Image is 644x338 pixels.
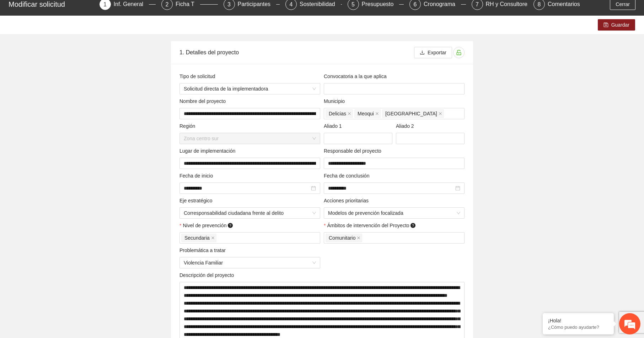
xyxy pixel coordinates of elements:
span: Violencia Familiar [184,257,316,268]
span: Responsable del proyecto [324,147,384,155]
span: 2 [166,1,169,7]
span: Municipio [324,97,348,105]
span: Región [179,122,198,130]
textarea: Escriba su mensaje y pulse “Intro” [4,194,135,219]
button: downloadExportar [414,47,452,58]
span: Guardar [611,21,629,29]
span: Convocatoria a la que aplica [324,72,389,80]
button: unlock [453,47,465,58]
span: Zona centro sur [184,133,316,144]
span: Estamos en línea. [41,95,98,167]
span: question-circle [228,223,233,228]
span: Tipo de solicitud [179,72,218,80]
span: Chihuahua [382,109,444,118]
span: Problemática a tratar [179,246,229,254]
span: close [439,112,442,115]
span: close [357,236,360,240]
span: Meoqui [358,110,374,118]
span: Fecha de conclusión [324,172,372,180]
span: Comunitario [326,234,362,242]
span: Corresponsabilidad ciudadana frente al delito [184,208,316,218]
span: Acciones prioritarias [324,197,371,205]
span: Exportar [428,49,446,56]
span: Fecha de inicio [179,172,216,180]
span: Nombre del proyecto [179,97,229,105]
span: download [420,50,425,56]
span: Secundaria [184,234,210,242]
span: Meoqui [354,109,381,118]
span: 3 [227,1,231,7]
span: 5 [351,1,355,7]
span: 4 [290,1,293,7]
span: close [375,112,379,115]
span: Delicias [329,110,346,118]
div: Chatee con nosotros ahora [37,36,119,45]
span: Comunitario [329,234,355,242]
span: Aliado 2 [396,122,417,130]
div: Minimizar ventana de chat en vivo [117,4,134,21]
span: Aliado 1 [324,122,344,130]
span: Cerrar [616,0,630,8]
span: 1 [103,1,107,7]
span: Ámbitos de intervención del Proyecto [327,222,417,229]
button: saveGuardar [598,19,635,31]
span: Solicitud directa de la implementadora [184,83,316,94]
span: save [603,22,608,28]
span: Descripción del proyecto [179,271,237,279]
span: 6 [414,1,417,7]
span: Lugar de implementación [179,147,238,155]
span: Eje estratégico [179,197,215,205]
span: unlock [454,50,464,55]
span: Modelos de prevención focalizada [328,208,460,218]
span: close [211,236,215,240]
span: Secundaria [181,234,216,242]
span: Nivel de prevención [183,222,234,229]
span: close [348,112,351,115]
div: 1. Detalles del proyecto [179,42,414,62]
p: ¿Cómo puedo ayudarte? [548,325,608,330]
span: 7 [476,1,479,7]
div: ¡Hola! [548,318,608,323]
span: [GEOGRAPHIC_DATA] [385,110,437,118]
span: question-circle [410,223,415,228]
span: 8 [538,1,541,7]
span: Delicias [326,109,353,118]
